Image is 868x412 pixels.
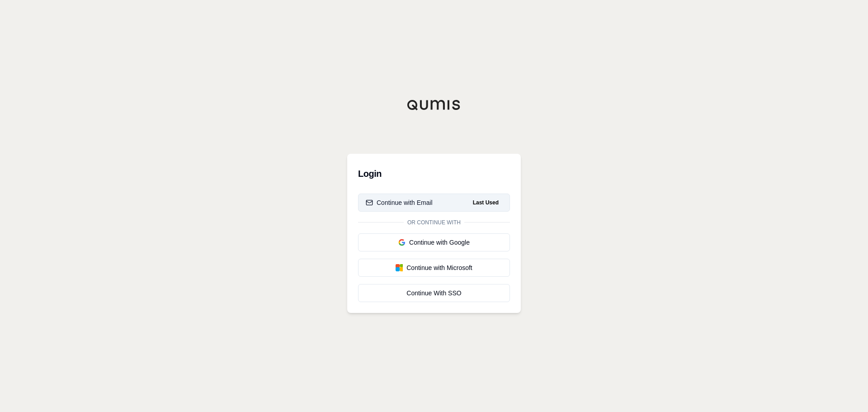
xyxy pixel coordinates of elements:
img: Qumis [407,99,461,110]
button: Continue with EmailLast Used [358,194,510,212]
button: Continue with Microsoft [358,259,510,277]
div: Continue With SSO [366,289,502,298]
a: Continue With SSO [358,284,510,302]
span: Or continue with [404,219,464,226]
div: Continue with Google [366,238,502,247]
button: Continue with Google [358,233,510,251]
h3: Login [358,165,510,183]
span: Last Used [469,197,502,208]
div: Continue with Email [366,198,433,207]
div: Continue with Microsoft [366,263,502,272]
